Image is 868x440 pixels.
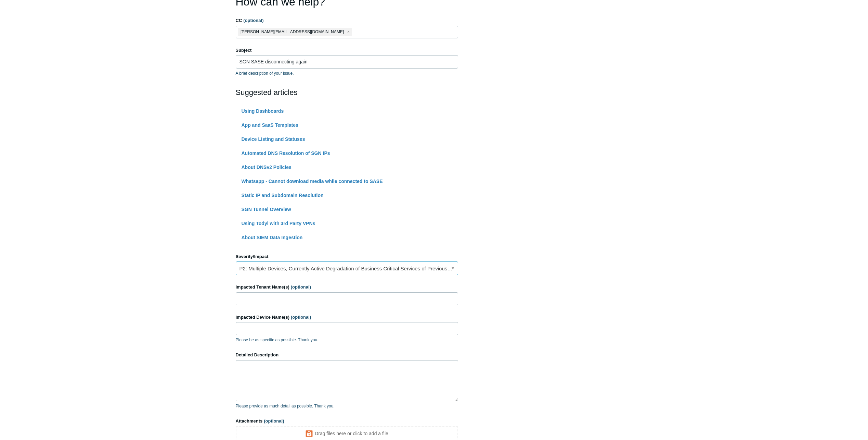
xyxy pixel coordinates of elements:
[242,193,324,198] a: Static IP and Subdomain Resolution
[291,315,311,320] span: (optional)
[243,18,263,23] span: (optional)
[242,179,383,184] a: Whatsapp - Cannot download media while connected to SASE
[236,253,458,260] label: Severity/Impact
[236,418,458,425] label: Attachments
[264,418,284,424] span: (optional)
[242,221,315,226] a: Using Todyl with 3rd Party VPNs
[291,284,311,290] span: (optional)
[236,403,458,409] p: Please provide as much detail as possible. Thank you.
[242,108,284,114] a: Using Dashboards
[236,87,458,98] h2: Suggested articles
[236,17,458,24] label: CC
[242,150,330,156] a: Automated DNS Resolution of SGN IPs
[242,235,303,240] a: About SIEM Data Ingestion
[236,337,458,343] p: Please be as specific as possible. Thank you.
[236,352,458,358] label: Detailed Description
[236,47,458,54] label: Subject
[242,122,298,128] a: App and SaaS Templates
[242,164,292,170] a: About DNSv2 Policies
[242,207,291,212] a: SGN Tunnel Overview
[236,284,458,291] label: Impacted Tenant Name(s)
[236,314,458,321] label: Impacted Device Name(s)
[236,70,458,76] p: A brief description of your issue.
[347,28,350,36] span: close
[236,261,458,275] a: P2: Multiple Devices, Currently Active Degradation of Business Critical Services of Previously Wo...
[241,28,344,36] span: [PERSON_NAME][EMAIL_ADDRESS][DOMAIN_NAME]
[242,136,305,142] a: Device Listing and Statuses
